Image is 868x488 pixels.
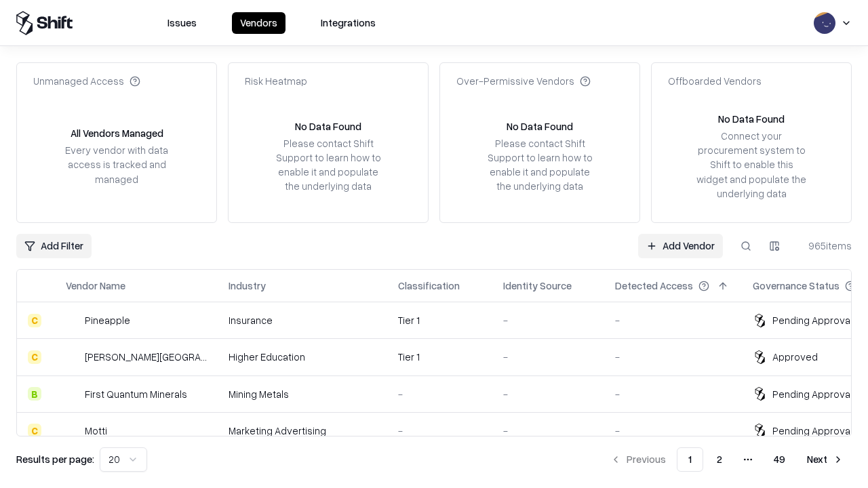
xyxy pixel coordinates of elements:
[503,387,593,401] div: -
[66,279,125,293] div: Vendor Name
[398,313,481,327] div: Tier 1
[85,313,130,327] div: Pineapple
[229,424,376,438] div: Marketing Advertising
[229,313,376,327] div: Insurance
[245,74,307,88] div: Risk Heatmap
[602,447,852,472] nav: pagination
[615,279,693,293] div: Detected Access
[677,447,703,472] button: 1
[772,350,818,364] div: Approved
[159,12,205,34] button: Issues
[66,424,79,437] img: Motti
[398,350,481,364] div: Tier 1
[33,74,140,88] div: Unmanaged Access
[71,126,163,140] div: All Vendors Managed
[615,313,731,327] div: -
[28,314,41,327] div: C
[503,279,572,293] div: Identity Source
[797,239,852,253] div: 965 items
[503,350,593,364] div: -
[229,350,376,364] div: Higher Education
[484,136,596,194] div: Please contact Shift Support to learn how to enable it and populate the underlying data
[16,234,92,258] button: Add Filter
[295,119,361,134] div: No Data Found
[456,74,591,88] div: Over-Permissive Vendors
[695,129,808,201] div: Connect your procurement system to Shift to enable this widget and populate the underlying data
[66,387,79,401] img: First Quantum Minerals
[507,119,573,134] div: No Data Found
[85,350,207,364] div: [PERSON_NAME][GEOGRAPHIC_DATA]
[28,387,41,401] div: B
[229,387,376,401] div: Mining Metals
[706,447,733,472] button: 2
[503,424,593,438] div: -
[398,279,460,293] div: Classification
[763,447,796,472] button: 49
[772,313,852,327] div: Pending Approval
[615,387,731,401] div: -
[772,424,852,438] div: Pending Approval
[28,350,41,364] div: C
[60,143,173,186] div: Every vendor with data access is tracked and managed
[16,452,94,466] p: Results per page:
[799,447,852,472] button: Next
[668,74,762,88] div: Offboarded Vendors
[503,313,593,327] div: -
[85,424,107,438] div: Motti
[718,112,785,126] div: No Data Found
[28,424,41,437] div: C
[229,279,266,293] div: Industry
[398,424,481,438] div: -
[398,387,481,401] div: -
[313,12,384,34] button: Integrations
[753,279,840,293] div: Governance Status
[615,350,731,364] div: -
[272,136,384,194] div: Please contact Shift Support to learn how to enable it and populate the underlying data
[615,424,731,438] div: -
[638,234,723,258] a: Add Vendor
[66,350,79,364] img: Reichman University
[66,314,79,327] img: Pineapple
[85,387,187,401] div: First Quantum Minerals
[232,12,285,34] button: Vendors
[772,387,852,401] div: Pending Approval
